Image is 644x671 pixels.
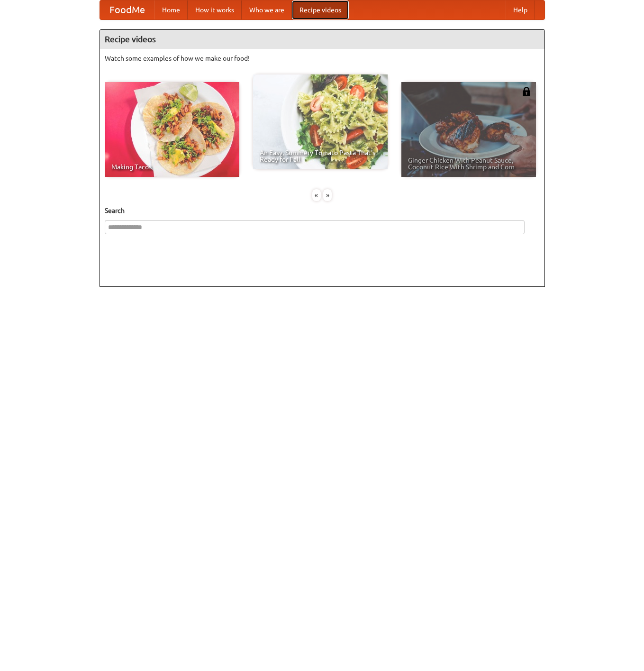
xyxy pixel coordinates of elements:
a: Recipe videos [292,0,349,19]
a: Help [506,0,535,19]
a: Making Tacos [105,82,239,177]
a: Home [154,0,188,19]
p: Watch some examples of how we make our food! [105,54,540,63]
img: 483408.png [522,87,531,96]
span: Making Tacos [111,164,233,170]
span: An Easy, Summery Tomato Pasta That's Ready for Fall [260,149,381,163]
h4: Recipe videos [100,30,544,49]
a: Who we are [242,0,292,19]
h5: Search [105,206,540,215]
div: « [312,189,321,201]
div: » [323,189,332,201]
a: How it works [188,0,242,19]
a: FoodMe [100,0,154,19]
a: An Easy, Summery Tomato Pasta That's Ready for Fall [253,74,388,169]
